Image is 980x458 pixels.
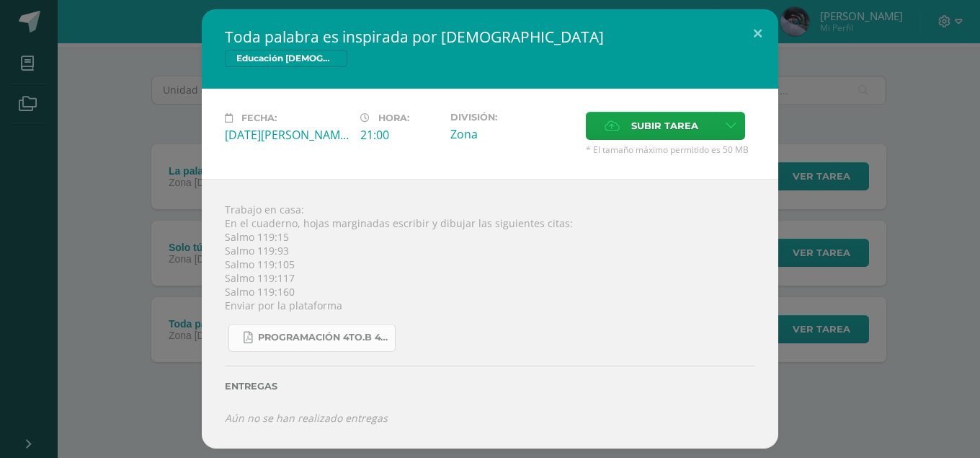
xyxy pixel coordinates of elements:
[225,411,388,425] i: Aún no se han realizado entregas
[202,179,778,449] div: Trabajo en casa: En el cuaderno, hojas marginadas escribir y dibujar las siguientes citas: Salmo ...
[586,144,755,156] span: * El tamaño máximo permitido es 50 MB
[225,50,347,67] span: Educación [DEMOGRAPHIC_DATA]
[258,332,388,343] span: Programación 4to.B 4ta. Unidad 2025.pdf
[241,113,277,123] span: Fecha:
[631,113,698,139] span: Subir tarea
[225,381,755,392] label: Entregas
[450,126,574,142] div: Zona
[225,127,349,143] div: [DATE][PERSON_NAME]
[228,324,396,352] a: Programación 4to.B 4ta. Unidad 2025.pdf
[450,112,574,123] label: División:
[225,27,755,47] h2: Toda palabra es inspirada por [DEMOGRAPHIC_DATA]
[360,127,439,143] div: 21:00
[737,9,778,58] button: Close (Esc)
[378,113,409,123] span: Hora:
